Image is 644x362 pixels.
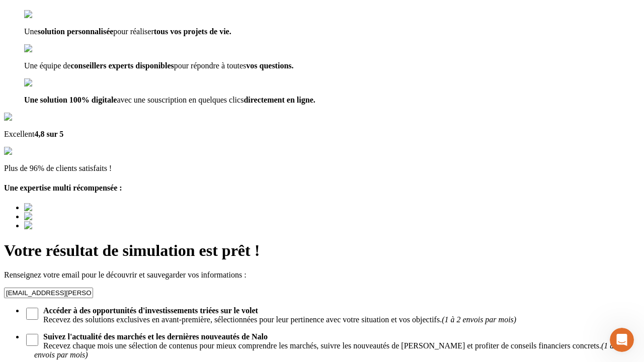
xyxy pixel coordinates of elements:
strong: Suivez l'actualité des marchés et les dernières nouveautés de Nalo [43,332,268,341]
span: solution personnalisée [38,27,114,36]
h4: Une expertise multi récompensée : [4,184,640,193]
span: conseillers experts disponibles [70,61,174,70]
img: Best savings advice award [24,221,117,230]
img: checkmark [24,44,67,53]
span: directement en ligne. [244,96,315,104]
p: Plus de 96% de clients satisfaits ! [4,164,640,173]
em: (1 à 2 envois par mois) [442,315,516,324]
span: tous vos projets de vie. [154,27,231,36]
img: Best savings advice award [24,212,117,221]
span: Une solution 100% digitale [24,96,117,104]
strong: Accéder à des opportunités d'investissements triées sur le volet [43,306,258,315]
span: Recevez des solutions exclusives en avant-première, sélectionnées pour leur pertinence avec votre... [34,306,640,324]
img: checkmark [24,78,67,87]
input: Email [4,288,93,298]
p: Renseignez votre email pour le découvrir et sauvegarder vos informations : [4,270,640,280]
span: 4,8 sur 5 [34,130,63,138]
img: Best savings advice award [24,203,117,212]
span: vos questions. [246,61,293,70]
h1: Votre résultat de simulation est prêt ! [4,241,640,260]
input: Accéder à des opportunités d'investissements triées sur le voletRecevez des solutions exclusives ... [26,308,38,320]
span: Une [24,27,38,36]
span: Une équipe de [24,61,70,70]
em: (1 à 3 envois par mois) [34,341,620,359]
span: pour répondre à toutes [174,61,247,70]
span: avec une souscription en quelques clics [117,96,244,104]
iframe: Intercom live chat [610,328,634,352]
span: pour réaliser [113,27,153,36]
p: Recevez chaque mois une sélection de contenus pour mieux comprendre les marchés, suivre les nouve... [34,332,620,359]
img: Google Review [4,113,62,122]
input: Suivez l'actualité des marchés et les dernières nouveautés de NaloRecevez chaque mois une sélecti... [26,334,38,346]
img: checkmark [24,10,67,19]
span: Excellent [4,130,34,138]
img: reviews stars [4,147,54,156]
